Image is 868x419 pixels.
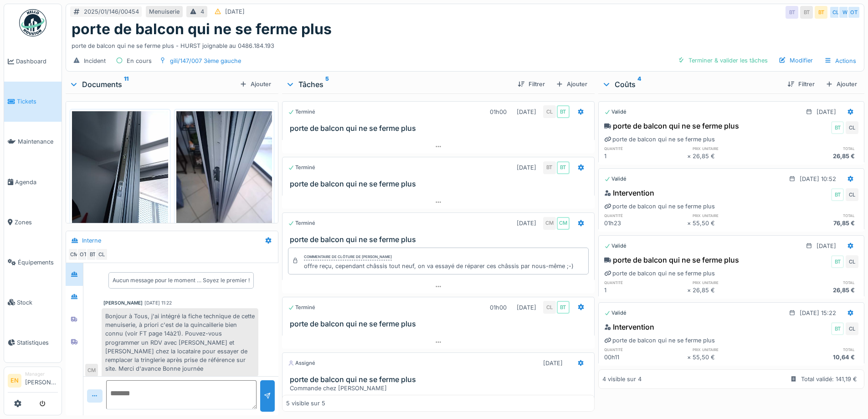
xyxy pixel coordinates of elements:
[290,375,590,384] h3: porte de balcon qui ne se ferme plus
[72,38,858,50] div: porte de balcon qui ne se ferme plus - HURST joignable au 0486.184.193
[325,79,329,90] sup: 5
[15,218,58,227] span: Zones
[829,6,842,19] div: CL
[95,248,108,261] div: CL
[604,202,715,211] div: porte de balcon qui ne se ferme plus
[815,6,827,19] div: BT
[693,347,776,352] h6: prix unitaire
[288,164,315,171] div: Terminé
[776,152,858,160] div: 26,85 €
[4,202,62,242] a: Zones
[693,286,776,295] div: 26,85 €
[288,304,315,311] div: Terminé
[4,322,62,362] a: Statistiques
[17,97,58,106] span: Tickets
[800,309,836,317] div: [DATE] 15:22
[25,371,58,378] div: Manager
[4,41,62,82] a: Dashboard
[543,217,556,230] div: CM
[288,108,315,116] div: Terminé
[776,347,858,352] h6: total
[557,105,570,118] div: BT
[817,242,836,250] div: [DATE]
[170,57,241,65] div: gili/147/007 3ème gauche
[4,242,62,282] a: Équipements
[604,108,627,116] div: Validé
[124,79,128,90] sup: 11
[4,282,62,322] a: Stock
[17,298,58,307] span: Stock
[602,79,780,90] div: Coûts
[490,303,507,312] div: 01h00
[693,353,776,362] div: 55,50 €
[290,384,590,393] div: Commande chez [PERSON_NAME]
[15,178,58,186] span: Agenda
[687,286,693,295] div: ×
[18,258,58,267] span: Équipements
[4,162,62,202] a: Agenda
[637,79,641,90] sup: 4
[775,54,817,67] div: Modifier
[786,6,798,19] div: BT
[517,108,536,116] div: [DATE]
[552,78,591,90] div: Ajouter
[604,347,687,352] h6: quantité
[846,255,858,268] div: CL
[69,79,236,90] div: Documents
[103,300,143,306] div: [PERSON_NAME]
[693,152,776,160] div: 26,85 €
[687,219,693,228] div: ×
[846,121,858,134] div: CL
[604,336,715,345] div: porte de balcon qui ne se ferme plus
[517,219,536,228] div: [DATE]
[817,108,836,116] div: [DATE]
[543,105,556,118] div: CL
[517,303,536,312] div: [DATE]
[693,145,776,151] h6: prix unitaire
[72,21,332,38] h1: porte de balcon qui ne se ferme plus
[127,57,152,65] div: En cours
[176,111,272,239] img: khvzbo9bg0uptn7jpz1y5d9ax4w1
[236,78,275,90] div: Ajouter
[693,219,776,228] div: 55,50 €
[604,309,627,317] div: Validé
[557,301,570,314] div: BT
[17,338,58,347] span: Statistiques
[288,219,315,227] div: Terminé
[693,212,776,218] h6: prix unitaire
[286,79,510,90] div: Tâches
[290,124,590,133] h3: porte de balcon qui ne se ferme plus
[847,6,860,19] div: OT
[18,137,58,146] span: Maintenance
[604,212,687,218] h6: quantité
[604,254,739,265] div: porte de balcon qui ne se ferme plus
[543,161,556,174] div: BT
[200,7,204,16] div: 4
[290,235,590,244] h3: porte de balcon qui ne se ferme plus
[557,217,570,230] div: CM
[776,279,858,285] h6: total
[776,353,858,362] div: 10,64 €
[687,353,693,362] div: ×
[543,301,556,314] div: CL
[604,120,739,131] div: porte de balcon qui ne se ferme plus
[604,279,687,285] h6: quantité
[831,121,844,134] div: BT
[604,152,687,160] div: 1
[604,135,715,144] div: porte de balcon qui ne se ferme plus
[149,7,180,16] div: Menuiserie
[604,286,687,295] div: 1
[604,219,687,228] div: 01h23
[517,163,536,172] div: [DATE]
[801,375,857,383] div: Total validé: 141,19 €
[776,219,858,228] div: 76,85 €
[286,399,325,408] div: 5 visible sur 5
[16,57,58,66] span: Dashboard
[674,54,771,67] div: Terminer & valider les tâches
[144,300,172,306] div: [DATE] 11:22
[113,276,250,285] div: Aucun message pour le moment … Soyez le premier !
[102,308,258,377] div: Bonjour à Tous, j'ai intégré la fiche technique de cette menuiserie, à priori c'est de la quincai...
[543,359,563,367] div: [DATE]
[288,359,315,367] div: Assigné
[846,188,858,201] div: CL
